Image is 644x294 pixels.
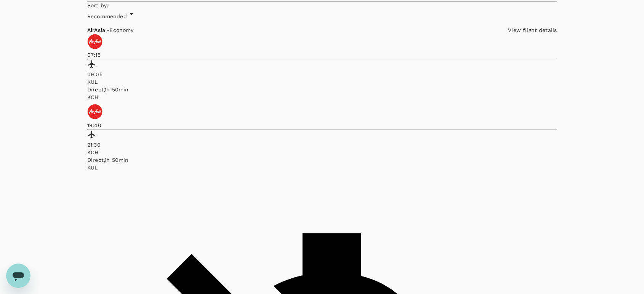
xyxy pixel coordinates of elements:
[6,264,30,288] iframe: Button to launch messaging window
[87,164,557,171] p: KUL
[87,78,557,86] p: KUL
[87,141,557,149] p: 21:30
[87,27,107,33] span: AirAsia
[107,27,109,33] span: -
[109,27,133,33] span: Economy
[87,93,557,101] p: KCH
[87,121,557,129] p: 19:40
[87,70,557,78] p: 09:05
[87,2,108,8] span: Sort by :
[87,51,557,59] p: 07:15
[87,156,557,164] div: Direct , 1h 50min
[87,149,557,156] p: KCH
[87,13,127,19] span: Recommended
[87,104,103,119] img: AK
[87,34,103,49] img: AK
[508,26,557,34] p: View flight details
[87,86,557,93] div: Direct , 1h 50min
